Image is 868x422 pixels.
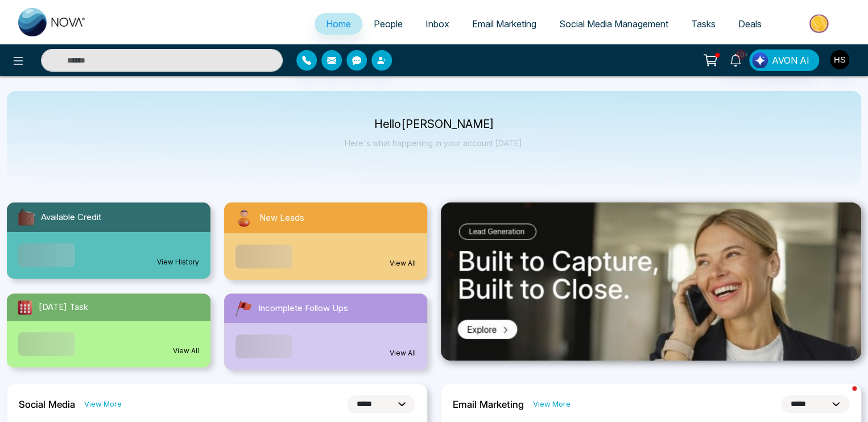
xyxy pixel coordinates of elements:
a: Inbox [414,13,461,35]
p: Hello [PERSON_NAME] [345,119,524,129]
span: [DATE] Task [39,301,88,314]
span: Email Marketing [472,18,536,30]
img: todayTask.svg [16,298,34,316]
span: People [374,18,403,30]
h2: Email Marketing [453,399,524,410]
img: Nova CRM Logo [18,8,86,36]
img: newLeads.svg [233,207,255,229]
img: availableCredit.svg [16,207,36,227]
a: Deals [727,13,773,35]
a: Home [315,13,362,35]
a: Tasks [680,13,727,35]
a: View More [533,399,571,409]
a: View More [84,399,122,409]
span: Tasks [691,18,716,30]
a: View All [390,258,416,268]
span: Home [326,18,351,30]
span: Incomplete Follow Ups [258,302,348,315]
a: Email Marketing [461,13,548,35]
h2: Social Media [19,399,75,410]
button: AVON AI [749,49,819,71]
span: Deals [738,18,762,30]
a: Social Media Management [548,13,680,35]
img: . [441,202,861,361]
a: Incomplete Follow UpsView All [217,293,435,370]
span: New Leads [259,212,304,225]
span: Available Credit [41,211,101,224]
img: Lead Flow [752,52,768,68]
a: View All [173,346,199,356]
span: 10+ [735,49,746,60]
p: Here's what happening in your account [DATE]. [345,138,524,148]
a: View History [157,257,199,267]
a: People [362,13,414,35]
img: followUps.svg [233,298,254,318]
span: AVON AI [772,53,809,67]
a: 10+ [722,49,749,69]
img: Market-place.gif [779,11,861,36]
span: Social Media Management [559,18,668,30]
a: New LeadsView All [217,202,435,280]
iframe: Intercom live chat [829,383,857,411]
a: View All [390,348,416,358]
img: User Avatar [830,50,849,69]
span: Inbox [425,18,449,30]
